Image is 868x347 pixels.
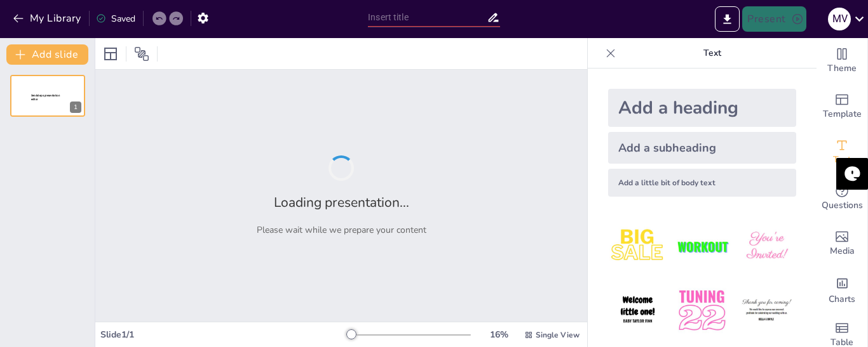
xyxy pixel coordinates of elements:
img: 4.jpeg [608,281,667,340]
button: Add slide [6,44,88,65]
h2: Loading presentation... [274,193,409,211]
span: Text [833,153,851,167]
div: Change the overall theme [817,38,867,84]
img: 3.jpeg [737,217,796,276]
div: 1 [70,101,81,113]
button: Present [742,6,806,32]
span: Position [134,46,149,62]
p: Please wait while we prepare your content [257,224,426,236]
img: 1.jpeg [608,217,667,276]
div: M V [828,8,851,30]
div: Layout [100,44,121,64]
input: Insert title [368,8,487,27]
div: Get real-time input from your audience [817,175,867,221]
button: M V [828,6,851,32]
span: Sendsteps presentation editor [31,94,60,101]
div: Saved [96,13,135,25]
img: 5.jpeg [672,281,731,340]
div: Add text boxes [817,129,867,175]
span: Media [830,244,855,258]
div: Add a little bit of body text [608,169,796,197]
button: My Library [10,8,86,29]
div: Slide 1 / 1 [100,329,349,341]
div: Add images, graphics, shapes or video [817,221,867,266]
span: Questions [822,199,863,213]
div: Add charts and graphs [817,266,867,312]
div: 16 % [484,329,514,341]
div: Add ready made slides [817,84,867,129]
div: Add a subheading [608,132,796,164]
button: Export to PowerPoint [715,6,740,32]
div: Add a heading [608,89,796,127]
img: 6.jpeg [737,281,796,340]
p: Text [621,38,804,69]
span: Theme [827,62,857,75]
div: 1 [10,75,85,117]
span: Template [823,107,862,121]
img: 2.jpeg [672,217,731,276]
span: Single View [536,330,580,340]
span: Charts [829,292,855,306]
